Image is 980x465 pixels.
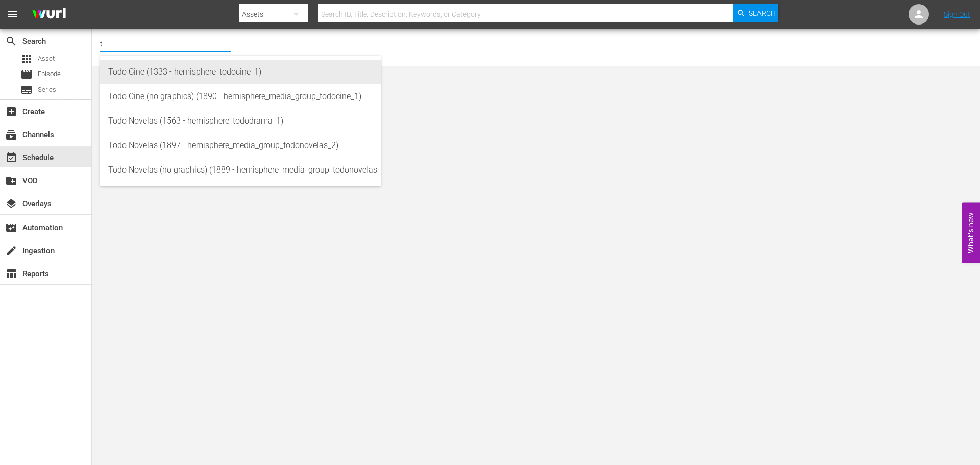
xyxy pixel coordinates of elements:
[20,84,33,96] span: Series
[5,198,17,210] span: Overlays
[6,8,18,20] span: menu
[108,133,373,158] div: Todo Novelas (1897 - hemisphere_media_group_todonovelas_2)
[944,10,970,18] a: Sign Out
[24,3,73,27] img: ans4CAIJ8jUAAAAAAAAAAAAAAAAAAAAAAAAgQb4GAAAAAAAAAAAAAAAAAAAAAAAAJMjXAAAAAAAAAAAAAAAAAAAAAAAAgAT5G...
[108,158,373,182] div: Todo Novelas (no graphics) (1889 - hemisphere_media_group_todonovelas_1)
[108,60,373,84] div: Todo Cine (1333 - hemisphere_todocine_1)
[20,53,33,65] span: Asset
[38,54,55,64] span: Asset
[5,175,17,187] span: VOD
[5,129,17,141] span: Channels
[38,69,61,79] span: Episode
[5,244,17,257] span: Ingestion
[5,106,17,118] span: Create
[749,4,776,22] span: Search
[100,31,576,64] div: No Channel Selected.
[5,267,17,280] span: Reports
[108,84,373,109] div: Todo Cine (no graphics) (1890 - hemisphere_media_group_todocine_1)
[962,202,980,263] button: Open Feedback Widget
[38,85,56,95] span: Series
[5,152,17,164] span: Schedule
[5,222,17,234] span: Automation
[108,109,373,133] div: Todo Novelas (1563 - hemisphere_tododrama_1)
[5,35,17,47] span: Search
[20,68,33,81] span: Episode
[733,4,778,22] button: Search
